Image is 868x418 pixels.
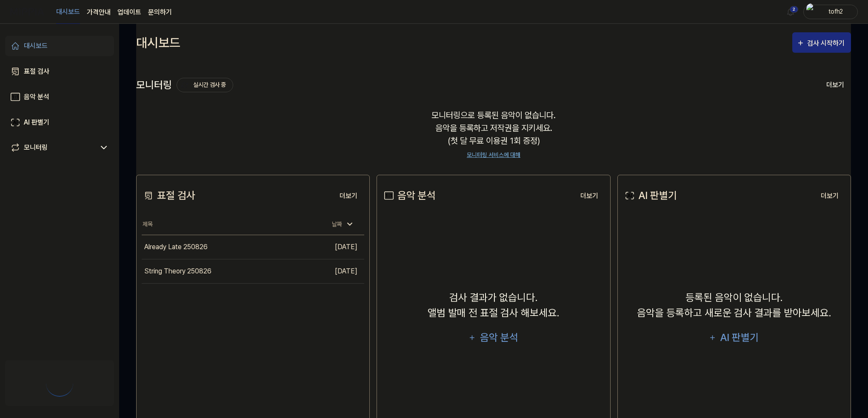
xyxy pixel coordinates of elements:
[24,117,49,128] div: AI 판별기
[792,32,851,53] button: 검사 시작하기
[24,41,48,51] div: 대시보드
[814,188,845,205] button: 더보기
[177,78,233,92] button: 실시간 검사 중
[333,187,364,205] a: 더보기
[136,32,180,53] div: 대시보드
[623,188,677,203] div: AI 판별기
[56,0,80,24] a: 대시보드
[467,151,520,159] a: 모니터링 서비스에 대해
[144,242,208,252] div: Already Late 250826
[785,7,796,17] img: 알림
[382,188,436,203] div: 음악 분석
[328,217,357,231] div: 날짜
[144,266,211,276] div: String Theory 250826
[148,7,172,17] a: 문의하기
[87,7,111,17] a: 가격안내
[24,142,48,153] div: 모니터링
[5,112,114,133] a: AI 판별기
[819,7,852,16] div: tofh2
[803,5,858,19] button: profiletofh2
[703,327,765,348] button: AI 판별기
[308,259,364,283] td: [DATE]
[479,330,519,346] div: 음악 분석
[142,188,195,203] div: 표절 검사
[136,78,233,92] div: 모니터링
[574,188,605,205] button: 더보기
[24,92,49,102] div: 음악 분석
[10,142,95,153] a: 모니터링
[136,99,851,170] div: 모니터링으로 등록된 음악이 없습니다. 음악을 등록하고 저작권을 지키세요. (첫 달 무료 이용권 1회 증정)
[5,61,114,82] a: 표절 검사
[5,87,114,107] a: 음악 분석
[463,327,524,348] button: 음악 분석
[814,187,845,205] a: 더보기
[142,214,308,235] th: 제목
[5,36,114,56] a: 대시보드
[790,6,798,13] div: 2
[807,38,847,49] div: 검사 시작하기
[181,82,188,88] img: monitoring Icon
[819,76,851,94] button: 더보기
[574,187,605,205] a: 더보기
[637,290,831,321] div: 등록된 음악이 없습니다. 음악을 등록하고 새로운 검사 결과를 받아보세요.
[24,66,49,77] div: 표절 검사
[117,7,141,17] a: 업데이트
[784,5,797,19] button: 알림2
[719,330,760,346] div: AI 판별기
[333,188,364,205] button: 더보기
[806,3,817,20] img: profile
[308,235,364,259] td: [DATE]
[428,290,560,321] div: 검사 결과가 없습니다. 앨범 발매 전 표절 검사 해보세요.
